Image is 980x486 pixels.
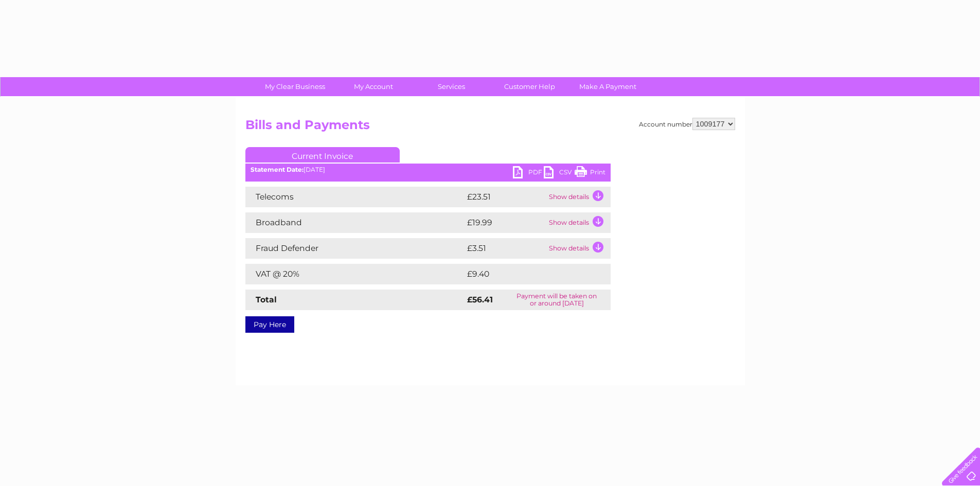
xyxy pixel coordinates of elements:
div: Account number [639,118,735,130]
td: Fraud Defender [245,238,465,259]
td: £19.99 [465,212,546,233]
a: PDF [513,166,544,181]
a: My Account [331,77,416,96]
td: Payment will be taken on or around [DATE] [503,290,611,310]
a: Customer Help [487,77,572,96]
td: £23.51 [465,187,546,207]
strong: Total [256,295,277,304]
td: £3.51 [465,238,546,259]
div: [DATE] [245,166,611,173]
td: £9.40 [465,264,587,284]
td: Show details [546,187,611,207]
td: Show details [546,238,611,259]
strong: £56.41 [467,295,493,304]
a: Print [575,166,605,181]
a: Services [409,77,494,96]
td: Show details [546,212,611,233]
a: Pay Here [245,316,294,333]
a: CSV [544,166,575,181]
td: Broadband [245,212,465,233]
a: Current Invoice [245,147,400,163]
h2: Bills and Payments [245,118,735,137]
td: Telecoms [245,187,465,207]
td: VAT @ 20% [245,264,465,284]
b: Statement Date: [251,166,304,173]
a: My Clear Business [253,77,337,96]
a: Make A Payment [565,77,650,96]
